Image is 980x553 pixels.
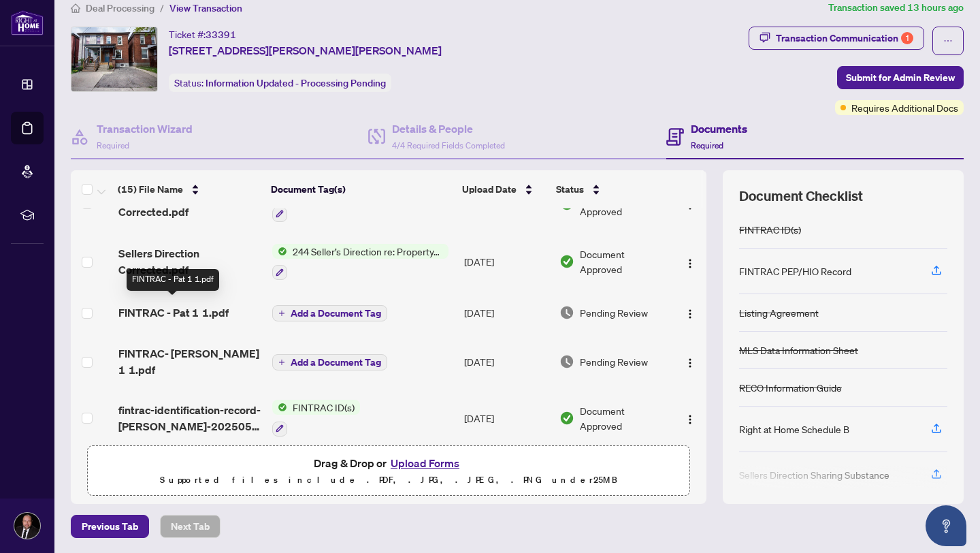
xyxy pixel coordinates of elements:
[314,454,463,472] span: Drag & Drop or
[272,400,360,437] button: Status IconFINTRAC ID(s)
[169,2,242,14] span: View Transaction
[272,400,287,415] img: Status Icon
[559,411,574,426] img: Document Status
[851,100,958,115] span: Requires Additional Docs
[580,354,648,369] span: Pending Review
[71,3,80,13] span: home
[459,334,554,389] td: [DATE]
[118,304,229,321] span: FINTRAC - Pat 1 1.pdf
[272,354,387,370] button: Add a Document Tag
[265,170,457,208] th: Document Tag(s)
[846,67,955,89] span: Submit for Admin Review
[291,309,381,318] span: Add a Document Tag
[559,305,574,320] img: Document Status
[287,400,360,415] span: FINTRAC ID(s)
[392,140,505,151] span: 4/4 Required Fields Completed
[679,407,701,429] button: Logo
[926,505,966,546] button: Open asap
[462,182,517,197] span: Upload Date
[685,414,696,425] img: Logo
[127,269,219,291] div: FINTRAC - Pat 1 1.pdf
[459,291,554,334] td: [DATE]
[169,42,442,59] span: [STREET_ADDRESS][PERSON_NAME][PERSON_NAME]
[206,29,236,41] span: 33391
[580,403,668,433] span: Document Approved
[556,182,584,197] span: Status
[392,121,505,137] h4: Details & People
[739,222,801,237] div: FINTRAC ID(s)
[88,446,689,496] span: Drag & Drop orUpload FormsSupported files include .PDF, .JPG, .JPEG, .PNG under25MB
[278,310,285,317] span: plus
[749,27,924,50] button: Transaction Communication1
[739,422,849,437] div: Right at Home Schedule B
[118,245,261,278] span: Sellers Direction Corrected.pdf
[580,305,648,320] span: Pending Review
[291,358,381,367] span: Add a Document Tag
[685,358,696,368] img: Logo
[11,10,44,35] img: logo
[272,305,387,321] button: Add a Document Tag
[169,74,391,92] div: Status:
[118,345,261,378] span: FINTRAC- [PERSON_NAME] 1 1.pdf
[901,32,913,44] div: 1
[739,305,819,320] div: Listing Agreement
[14,513,40,539] img: Profile Icon
[71,515,149,538] button: Previous Tab
[118,402,261,434] span: fintrac-identification-record-[PERSON_NAME]-20250505-201748.pdf
[278,359,285,366] span: plus
[97,140,129,151] span: Required
[739,343,858,358] div: MLS Data Information Sheet
[459,389,554,447] td: [DATE]
[739,187,863,206] span: Document Checklist
[97,121,193,137] h4: Transaction Wizard
[206,77,386,89] span: Information Updated - Processing Pending
[457,170,551,208] th: Upload Date
[685,309,696,319] img: Logo
[679,302,701,323] button: Logo
[82,516,138,537] span: Previous Tab
[160,515,220,538] button: Next Tab
[169,27,236,42] div: Ticket #:
[71,27,157,91] img: IMG-40724554_1.jpg
[387,454,463,472] button: Upload Forms
[691,140,723,151] span: Required
[559,254,574,269] img: Document Status
[118,182,183,197] span: (15) File Name
[685,258,696,269] img: Logo
[112,170,265,208] th: (15) File Name
[272,244,448,281] button: Status Icon244 Seller’s Direction re: Property/Offers
[739,380,842,395] div: RECO Information Guide
[679,351,701,373] button: Logo
[272,244,287,259] img: Status Icon
[459,233,554,291] td: [DATE]
[580,247,668,276] span: Document Approved
[272,353,387,370] button: Add a Document Tag
[551,170,669,208] th: Status
[96,472,681,488] p: Supported files include .PDF, .JPG, .JPEG, .PNG under 25 MB
[559,354,574,369] img: Document Status
[272,304,387,321] button: Add a Document Tag
[679,251,701,272] button: Logo
[86,2,154,14] span: Deal Processing
[776,27,913,49] div: Transaction Communication
[691,121,747,137] h4: Documents
[739,264,851,279] div: FINTRAC PEP/HIO Record
[837,66,964,89] button: Submit for Admin Review
[287,244,448,259] span: 244 Seller’s Direction re: Property/Offers
[943,36,953,46] span: ellipsis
